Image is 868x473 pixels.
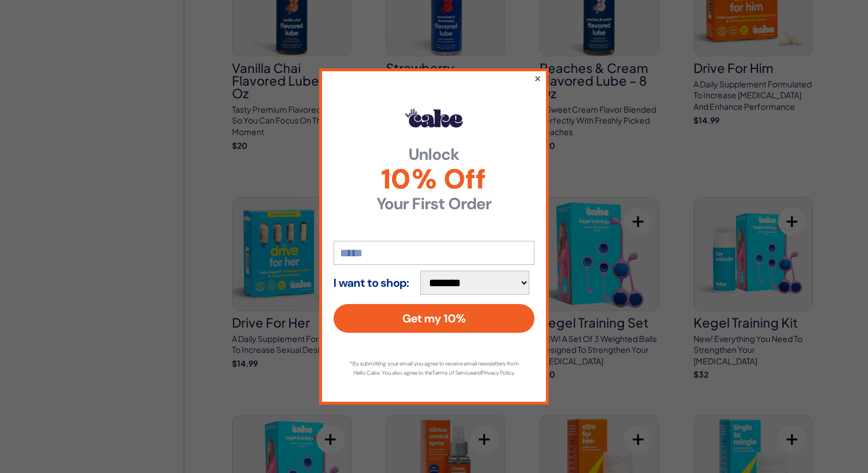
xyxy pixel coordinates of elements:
strong: Your First Order [334,196,534,212]
p: *By submitting your email you agree to receive email newsletters from Hello Cake. You also agree ... [345,359,523,378]
button: × [534,71,541,85]
button: Get my 10% [334,304,534,333]
a: Privacy Policy [482,369,514,376]
span: 10% Off [334,166,534,193]
strong: Unlock [334,147,534,163]
a: Terms of Service [432,369,472,376]
img: Hello Cake [405,109,463,127]
strong: I want to shop: [334,276,409,289]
